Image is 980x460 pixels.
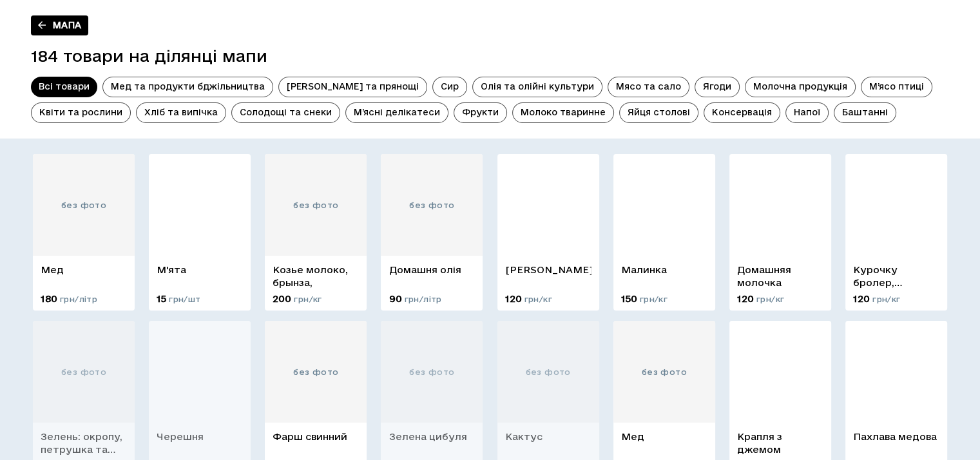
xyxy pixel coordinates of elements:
[60,294,97,303] span: грн/літр
[737,264,823,289] p: Домашняя молочка
[381,154,483,311] a: без фотоДомашня олія90 грн/літр
[505,264,591,276] p: [PERSON_NAME]
[273,292,322,305] p: 200
[872,294,900,303] span: грн/кг
[265,154,367,311] a: без фотоКозье молоко, брынза,200 грн/кг
[621,292,668,305] p: 150
[834,106,896,119] span: Баштанні
[273,264,359,289] p: Козье молоко, брынза,
[389,430,475,443] p: Зелена цибуля
[61,366,106,378] span: без фото
[745,81,855,93] span: Молочна продукція
[31,15,88,35] a: Мапа
[169,294,200,303] span: грн/шт
[409,199,454,211] span: без фото
[279,81,427,93] span: [PERSON_NAME] та прянощі
[137,106,226,119] span: Хліб та випічка
[642,366,687,378] span: без фото
[31,46,267,66] h5: 184 товари на ділянці мапи
[608,81,689,93] span: Мясо та сало
[853,264,939,289] p: Курочку бролер, кролик,индюшка, молочные продукты ,яйца
[729,154,831,311] a: Домашняя молочка120 грн/кг
[621,430,707,443] p: Мед
[41,292,97,305] p: 180
[32,106,130,119] span: Квіти та рослини
[157,430,243,443] p: Черешня
[525,366,570,378] span: без фото
[695,81,739,93] span: Ягоди
[41,264,127,276] p: Мед
[513,106,613,119] span: Молоко тваринне
[61,199,106,211] span: без фото
[41,430,127,456] p: Зелень: окропу, петрушка та щавель
[853,430,939,443] p: Пахлава медова
[294,294,322,303] span: грн/кг
[505,292,552,305] p: 120
[621,264,707,276] p: Малинка
[346,106,448,119] span: М’ясні делікатеси
[31,81,97,93] span: Всі товари
[103,81,273,93] span: Мед та продукти бджільництва
[786,106,828,119] span: Напої
[853,292,900,305] p: 120
[157,292,200,305] p: 15
[737,430,823,456] p: Крапля з джемом
[273,430,359,443] p: Фарш свинний
[620,106,698,119] span: Яйця столові
[737,292,784,305] p: 120
[473,81,602,93] span: Олія та олійні культури
[505,430,591,443] p: Кактус
[409,366,454,378] span: без фото
[497,154,599,311] a: [PERSON_NAME]120 грн/кг
[232,106,340,119] span: Солодощі та снеки
[389,292,441,305] p: 90
[157,264,243,276] p: М'ята
[613,154,715,311] a: Малинка150 грн/кг
[861,81,932,93] span: М’ясо птиці
[293,199,338,211] span: без фото
[524,294,552,303] span: грн/кг
[845,154,947,311] a: Курочку бролер, кролик,индюшка, молочные продукты ,яйца120 грн/кг
[293,366,338,378] span: без фото
[389,264,475,276] p: Домашня олія
[640,294,668,303] span: грн/кг
[404,294,441,303] span: грн/літр
[454,106,506,119] span: Фрукти
[433,81,466,93] span: Сир
[149,154,251,311] a: М'ята15 грн/шт
[756,294,784,303] span: грн/кг
[33,154,135,311] a: без фотоМед180 грн/літр
[704,106,780,119] span: Консервація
